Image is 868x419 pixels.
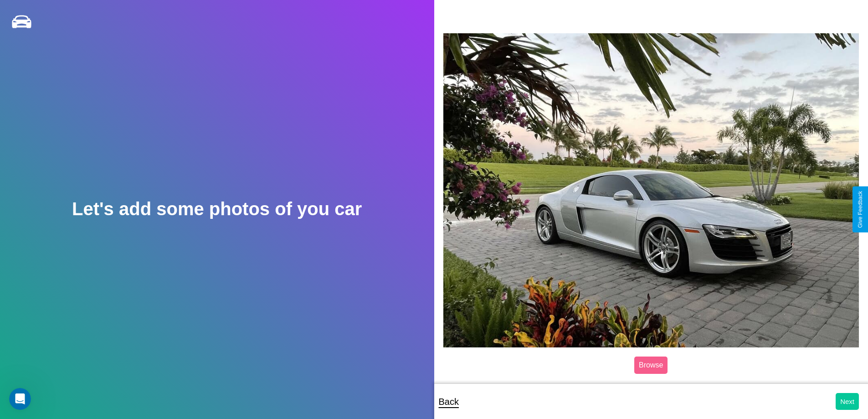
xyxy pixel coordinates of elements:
[443,33,859,347] img: posted
[439,393,459,410] p: Back
[857,191,863,228] div: Give Feedback
[836,393,859,410] button: Next
[72,199,362,219] h2: Let's add some photos of you car
[634,357,668,374] label: Browse
[9,388,31,410] iframe: Intercom live chat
